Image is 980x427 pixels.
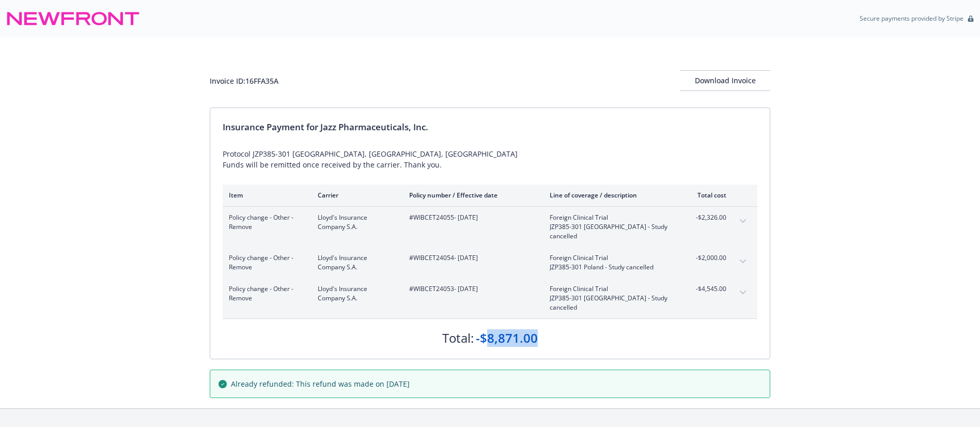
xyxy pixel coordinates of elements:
span: Foreign Clinical Trial [550,213,671,222]
div: Policy number / Effective date [409,191,533,200]
span: Policy change - Other - Remove [229,213,301,232]
div: Line of coverage / description [550,191,671,200]
div: Carrier [318,191,393,200]
div: Total: [442,329,474,347]
span: Lloyd's Insurance Company S.A. [318,284,393,303]
div: Invoice ID: 16FFA35A [210,75,278,86]
span: #WIBCET24054 - [DATE] [409,253,533,263]
button: Download Invoice [680,70,770,91]
span: -$2,326.00 [688,213,726,222]
span: Foreign Clinical TrialJZP385-301 [GEOGRAPHIC_DATA] - Study cancelled [550,284,671,312]
span: Lloyd's Insurance Company S.A. [318,253,393,272]
span: Lloyd's Insurance Company S.A. [318,213,393,232]
span: Foreign Clinical Trial [550,253,671,263]
div: Total cost [688,191,726,200]
div: Policy change - Other - RemoveLloyd's Insurance Company S.A.#WIBCET24054- [DATE]Foreign Clinical ... [223,247,757,278]
div: Policy change - Other - RemoveLloyd's Insurance Company S.A.#WIBCET24053- [DATE]Foreign Clinical ... [223,278,757,318]
span: Foreign Clinical TrialJZP385-301 Poland - Study cancelled [550,253,671,272]
span: JZP385-301 [GEOGRAPHIC_DATA] - Study cancelled [550,222,671,241]
div: -$8,871.00 [476,329,538,347]
span: -$4,545.00 [688,284,726,294]
span: #WIBCET24055 - [DATE] [409,213,533,222]
span: Already refunded: This refund was made on [DATE] [231,378,410,389]
span: #WIBCET24053 - [DATE] [409,284,533,294]
button: expand content [735,213,751,230]
span: Foreign Clinical Trial [550,284,671,294]
div: Download Invoice [680,71,770,90]
span: JZP385-301 Poland - Study cancelled [550,263,671,272]
div: Item [229,191,301,200]
span: -$2,000.00 [688,253,726,263]
button: expand content [735,253,751,270]
span: Policy change - Other - Remove [229,253,301,272]
p: Secure payments provided by Stripe [860,14,963,23]
span: JZP385-301 [GEOGRAPHIC_DATA] - Study cancelled [550,294,671,312]
div: Policy change - Other - RemoveLloyd's Insurance Company S.A.#WIBCET24055- [DATE]Foreign Clinical ... [223,207,757,247]
div: Protocol JZP385-301 [GEOGRAPHIC_DATA], [GEOGRAPHIC_DATA], [GEOGRAPHIC_DATA] Funds will be remitte... [223,148,757,170]
span: Foreign Clinical TrialJZP385-301 [GEOGRAPHIC_DATA] - Study cancelled [550,213,671,241]
button: expand content [735,284,751,301]
span: Policy change - Other - Remove [229,284,301,303]
div: Insurance Payment for Jazz Pharmaceuticals, Inc. [223,120,757,134]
